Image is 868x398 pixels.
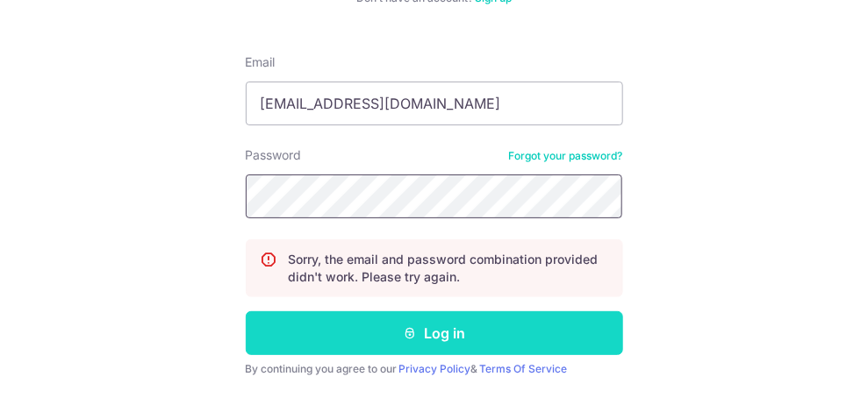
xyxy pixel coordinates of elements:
a: Forgot your password? [509,149,623,163]
input: Enter your Email [246,82,623,125]
a: Terms Of Service [480,362,568,375]
label: Email [246,53,276,71]
p: Sorry, the email and password combination provided didn't work. Please try again. [289,251,608,286]
button: Log in [246,311,623,355]
label: Password [246,146,302,164]
div: By continuing you agree to our & [246,362,623,376]
a: Privacy Policy [399,362,471,375]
